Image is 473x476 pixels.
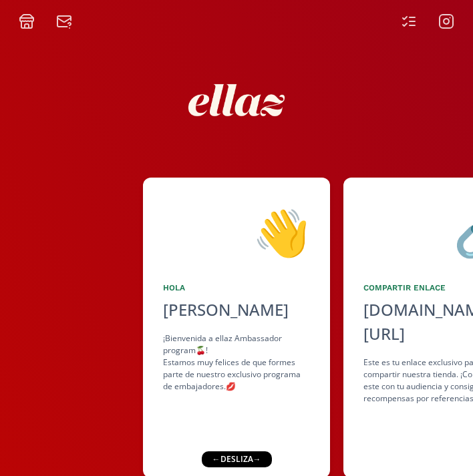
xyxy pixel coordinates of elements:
[202,451,272,467] div: ← desliza →
[176,40,297,160] img: nKmKAABZpYV7
[163,332,310,393] div: ¡Bienvenida a ellaz Ambassador program🍒! Estamos muy felices de que formes parte de nuestro exclu...
[163,282,310,294] div: Hola
[163,298,310,322] div: [PERSON_NAME]
[163,198,310,266] div: 👋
